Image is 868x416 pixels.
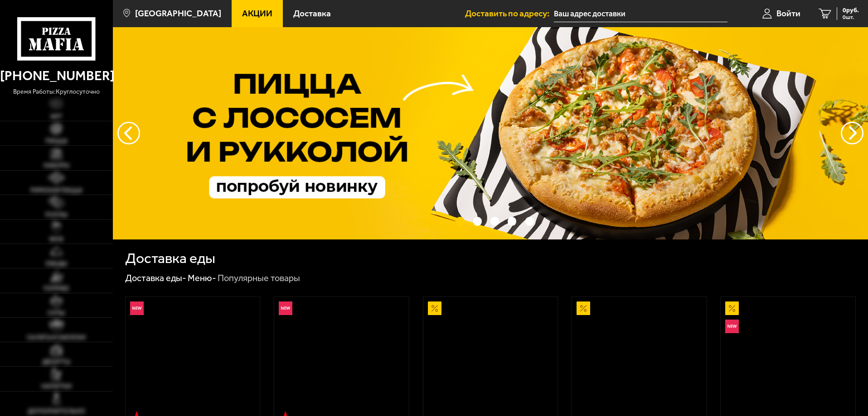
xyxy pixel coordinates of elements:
[456,217,464,225] button: точки переключения
[554,5,727,22] input: Ваш адрес доставки
[843,14,859,20] span: 0 шт.
[41,383,72,390] span: Напитки
[577,301,590,315] img: Акционный
[725,320,739,333] img: Новинка
[45,261,67,267] span: Обеды
[490,217,499,225] button: точки переключения
[508,217,516,225] button: точки переключения
[130,301,144,315] img: Новинка
[48,310,65,316] span: Супы
[42,359,70,365] span: Десерты
[135,9,221,18] span: [GEOGRAPHIC_DATA]
[465,9,554,18] span: Доставить по адресу:
[44,163,69,169] span: Наборы
[843,7,859,14] span: 0 руб.
[117,122,140,144] button: следующий
[725,301,739,315] img: Акционный
[188,273,216,283] a: Меню-
[44,286,69,292] span: Горячее
[776,9,800,18] span: Войти
[27,335,86,341] span: Салаты и закуски
[30,187,82,194] span: Римская пицца
[45,138,68,144] span: Пицца
[125,273,186,283] a: Доставка еды-
[525,217,534,225] button: точки переключения
[841,122,863,144] button: предыдущий
[242,9,272,18] span: Акции
[428,301,441,315] img: Акционный
[45,212,68,218] span: Роллы
[293,9,331,18] span: Доставка
[279,301,292,315] img: Новинка
[50,114,63,120] span: Хит
[218,273,300,284] div: Популярные товары
[49,236,63,243] span: WOK
[473,217,482,225] button: точки переключения
[125,251,215,266] h1: Доставка еды
[28,408,85,415] span: Дополнительно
